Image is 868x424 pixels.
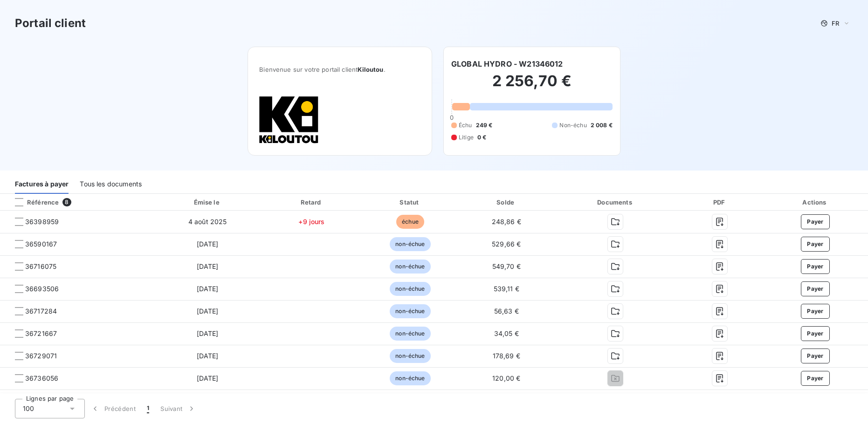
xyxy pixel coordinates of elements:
[494,285,519,293] span: 539,11 €
[25,307,57,316] span: 36717284
[451,58,563,69] h6: GLOBAL HYDRO - W21346012
[477,133,486,142] span: 0 €
[390,371,430,385] span: non-échue
[197,262,219,270] span: [DATE]
[801,326,830,341] button: Payer
[494,329,519,337] span: 34,05 €
[390,282,430,296] span: non-échue
[493,352,520,360] span: 178,69 €
[559,121,586,130] span: Non-échu
[679,198,761,207] div: PDF
[801,281,830,296] button: Payer
[25,284,59,294] span: 36693506
[197,307,219,315] span: [DATE]
[155,399,202,418] button: Suivant
[264,198,360,207] div: Retard
[197,352,219,360] span: [DATE]
[390,349,430,363] span: non-échue
[801,237,830,252] button: Payer
[25,329,57,338] span: 36721667
[476,121,493,130] span: 249 €
[461,198,552,207] div: Solde
[25,239,57,249] span: 36590167
[492,218,521,226] span: 248,86 €
[801,304,830,319] button: Payer
[197,240,219,248] span: [DATE]
[396,215,424,229] span: échue
[15,15,86,32] h3: Portail client
[188,218,227,226] span: 4 août 2025
[492,374,520,382] span: 120,00 €
[155,198,260,207] div: Émise le
[25,262,56,271] span: 36716075
[15,174,69,194] div: Factures à payer
[25,374,58,383] span: 36736056
[197,285,219,293] span: [DATE]
[25,217,59,226] span: 36398959
[832,20,839,27] span: FR
[197,329,219,337] span: [DATE]
[801,349,830,363] button: Payer
[494,307,519,315] span: 56,63 €
[25,351,57,361] span: 36729071
[298,218,324,226] span: +9 jours
[801,214,830,229] button: Payer
[7,198,59,206] div: Référence
[85,399,141,418] button: Précédent
[197,374,219,382] span: [DATE]
[390,304,430,318] span: non-échue
[147,404,149,413] span: 1
[459,121,472,130] span: Échu
[765,198,866,207] div: Actions
[141,399,155,418] button: 1
[80,174,142,194] div: Tous les documents
[358,66,383,73] span: Kiloutou
[492,262,521,270] span: 549,70 €
[23,404,34,413] span: 100
[390,260,430,274] span: non-échue
[259,96,319,144] img: Company logo
[259,66,420,73] span: Bienvenue sur votre portail client .
[492,240,521,248] span: 529,66 €
[801,259,830,274] button: Payer
[390,237,430,251] span: non-échue
[801,371,830,386] button: Payer
[459,133,474,142] span: Litige
[363,198,457,207] div: Statut
[451,72,613,100] h2: 2 256,70 €
[390,327,430,341] span: non-échue
[591,121,613,130] span: 2 008 €
[62,198,71,206] span: 8
[556,198,675,207] div: Documents
[450,114,454,121] span: 0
